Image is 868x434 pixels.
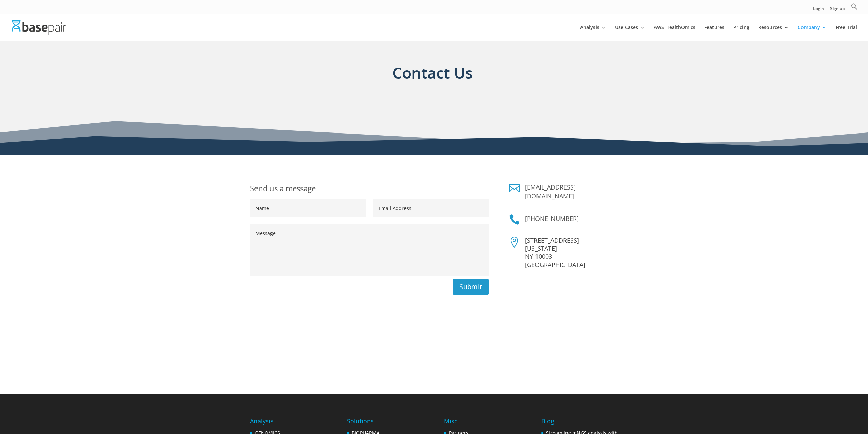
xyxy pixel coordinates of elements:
input: Email Address [373,199,489,217]
a:  [509,183,520,194]
a: [EMAIL_ADDRESS][DOMAIN_NAME] [525,183,576,200]
h1: Send us a message [250,183,489,199]
a: AWS HealthOmics [654,25,695,41]
a: Use Cases [615,25,645,41]
h4: Blog [541,417,618,429]
a: Free Trial [836,25,857,41]
h4: Solutions [347,417,424,429]
img: Basepair [12,20,66,34]
a:  [509,214,520,225]
svg: Search [851,3,858,10]
a: [PHONE_NUMBER] [525,214,579,223]
a: Features [704,25,724,41]
a: Pricing [733,25,749,41]
a: Company [798,25,827,41]
p: [STREET_ADDRESS] [US_STATE] NY-10003 [GEOGRAPHIC_DATA] [525,237,618,269]
a: Login [813,6,824,14]
a: Search Icon Link [851,3,858,14]
a: Resources [758,25,789,41]
span:  [509,237,520,248]
h4: Analysis [250,417,321,429]
button: Submit [453,279,489,295]
a: Sign up [830,6,845,14]
h4: Misc [444,417,488,429]
input: Name [250,199,366,217]
h1: Contact Us [250,61,615,95]
a: Analysis [580,25,606,41]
